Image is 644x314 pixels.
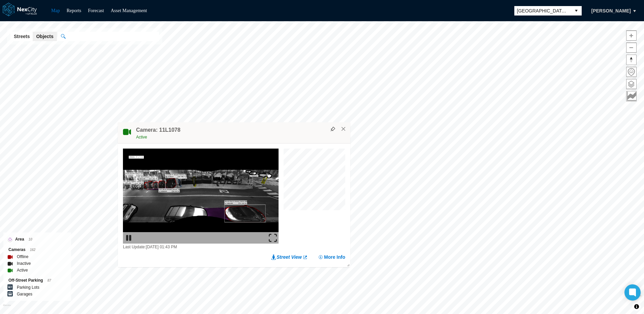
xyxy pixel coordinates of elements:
[123,244,279,250] div: Last Update: [DATE] 01:43 PM
[277,254,302,260] span: Street View
[136,135,147,139] span: Active
[14,33,30,40] span: Streets
[318,254,345,260] button: More Info
[67,8,82,13] a: Reports
[584,5,638,17] button: [PERSON_NAME]
[626,30,637,41] button: Zoom in
[8,277,66,284] div: Off-Street Parking
[17,253,28,260] label: Offline
[591,7,631,14] span: [PERSON_NAME]
[633,303,641,311] button: Toggle attribution
[284,149,349,214] canvas: Map
[571,6,582,15] button: select
[17,267,28,274] label: Active
[36,33,53,40] span: Objects
[136,126,181,134] h4: Camera: 11L1078
[33,32,57,41] button: Objects
[125,234,133,242] img: play
[626,79,637,89] button: Layers management
[517,7,568,14] span: [GEOGRAPHIC_DATA][PERSON_NAME]
[8,236,66,243] div: Area
[330,127,335,131] img: svg%3e
[10,32,33,41] button: Streets
[29,238,32,241] span: 10
[111,8,147,13] a: Asset Management
[626,55,637,65] button: Reset bearing to north
[3,304,11,312] a: Mapbox homepage
[51,8,60,13] a: Map
[626,42,637,53] button: Zoom out
[88,8,104,13] a: Forecast
[271,254,308,260] a: Street View
[269,234,277,242] img: expand
[626,91,637,101] button: Key metrics
[30,248,36,252] span: 162
[17,260,31,267] label: Inactive
[123,149,279,244] img: video
[8,246,66,253] div: Cameras
[17,284,39,291] label: Parking Lots
[47,279,51,282] span: 87
[626,43,636,53] span: Zoom out
[626,31,636,40] span: Zoom in
[635,303,639,310] span: Toggle attribution
[17,291,32,297] label: Garages
[626,55,636,65] span: Reset bearing to north
[341,126,347,132] button: Close popup
[324,254,345,260] span: More Info
[626,67,637,77] button: Home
